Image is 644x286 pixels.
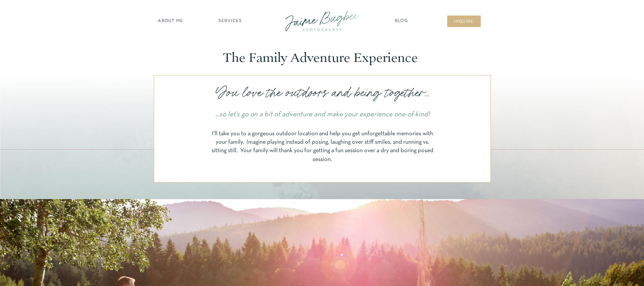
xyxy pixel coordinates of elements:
p: I'll take you to a gorgeous outdoor location and help you get unforgettable memories with your fa... [210,129,435,167]
a: SERVICES [211,18,249,25]
p: You love the outdoors and being together... [207,83,437,102]
a: Blog [393,18,410,25]
a: inqUIre [450,19,478,25]
p: The Family Adventure Experience [223,50,421,66]
a: about ME [156,18,186,25]
i: ...so let's go on a bit of adventure and make your experience one-of-kind! [215,111,430,118]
